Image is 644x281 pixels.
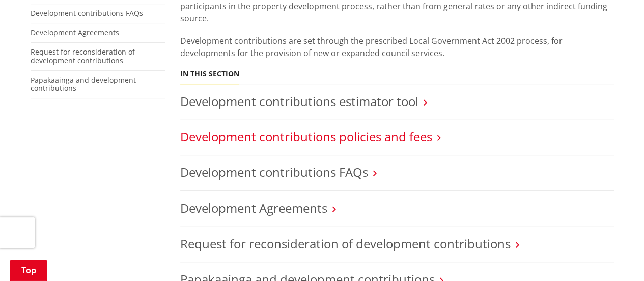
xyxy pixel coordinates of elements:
[10,260,47,281] a: Top
[31,47,135,65] a: Request for reconsideration of development contributions
[31,28,119,37] a: Development Agreements
[180,93,418,110] a: Development contributions estimator tool
[180,235,511,252] a: Request for reconsideration of development contributions
[180,70,239,79] h5: In this section
[180,199,327,216] a: Development Agreements
[180,128,432,145] a: Development contributions policies and fees
[31,8,143,18] a: Development contributions FAQs
[180,35,614,59] p: Development contributions are set through the prescribed Local Government Act 2002 process, for d...
[180,164,368,181] a: Development contributions FAQs
[31,75,136,93] a: Papakaainga and development contributions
